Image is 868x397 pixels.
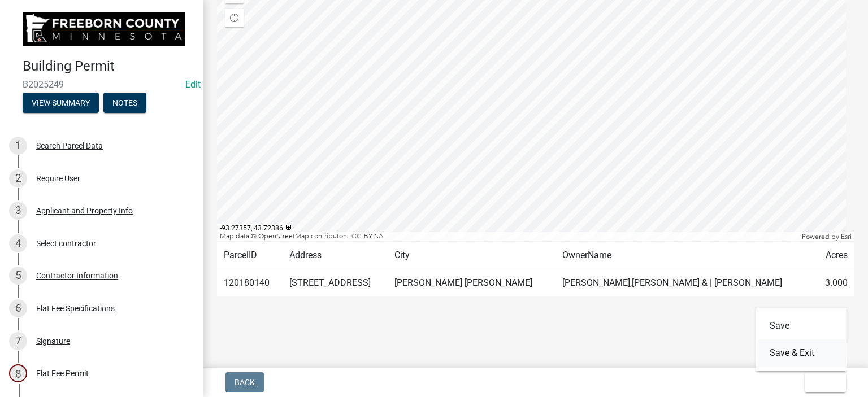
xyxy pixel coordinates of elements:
td: [STREET_ADDRESS] [283,269,388,297]
button: Save [756,312,847,339]
a: Esri [841,233,852,241]
wm-modal-confirm: Summary [23,99,99,108]
a: Edit [185,79,201,90]
div: Flat Fee Permit [36,369,89,377]
td: Address [283,242,388,269]
button: Exit [805,372,846,392]
button: Notes [103,93,146,113]
td: OwnerName [555,242,814,269]
td: [PERSON_NAME] [PERSON_NAME] [388,269,555,297]
div: 4 [9,234,27,252]
div: Powered by [799,232,854,241]
div: Search Parcel Data [36,142,103,150]
div: Exit [756,308,847,371]
wm-modal-confirm: Edit Application Number [185,79,201,90]
div: 5 [9,267,27,285]
div: 2 [9,169,27,187]
span: Exit [814,378,830,387]
div: 3 [9,202,27,220]
td: 120180140 [217,269,283,297]
td: Acres [814,242,854,269]
div: 1 [9,137,27,155]
span: Back [235,378,255,387]
td: City [388,242,555,269]
div: Flat Fee Specifications [36,304,115,312]
div: Contractor Information [36,272,118,280]
img: Freeborn County, Minnesota [23,12,185,46]
div: Find my location [225,9,244,27]
td: [PERSON_NAME],[PERSON_NAME] & | [PERSON_NAME] [555,269,814,297]
span: B2025249 [23,79,181,90]
wm-modal-confirm: Notes [103,99,146,108]
div: 6 [9,299,27,317]
div: Require User [36,174,80,182]
div: Select contractor [36,239,96,247]
button: Save & Exit [756,339,847,367]
div: Map data © OpenStreetMap contributors, CC-BY-SA [217,232,799,241]
h4: Building Permit [23,58,194,75]
td: ParcelID [217,242,283,269]
td: 3.000 [814,269,854,297]
div: Applicant and Property Info [36,207,133,215]
div: Signature [36,337,70,345]
div: 8 [9,364,27,382]
button: Back [225,372,264,392]
div: 7 [9,332,27,350]
button: View Summary [23,93,99,113]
